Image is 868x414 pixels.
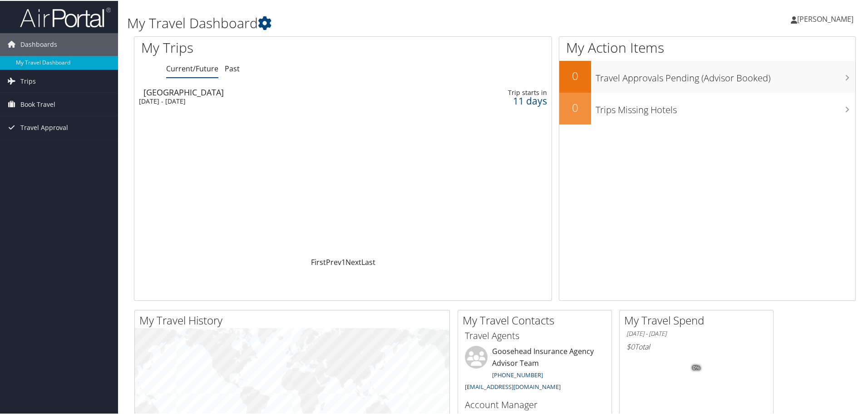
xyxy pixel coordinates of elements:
div: Trip starts in [456,88,547,96]
a: [EMAIL_ADDRESS][DOMAIN_NAME] [465,382,561,390]
h3: Trips Missing Hotels [596,98,855,115]
a: Last [361,256,375,266]
h2: My Travel Contacts [463,312,612,327]
img: airportal-logo.png [20,6,111,27]
h6: [DATE] - [DATE] [626,329,766,337]
div: 11 days [456,96,547,104]
h3: Travel Agents [465,329,605,341]
a: First [311,256,326,266]
span: Dashboards [20,32,57,55]
a: Past [225,63,240,73]
a: Next [345,256,361,266]
h3: Account Manager [465,398,605,410]
a: [PHONE_NUMBER] [492,370,543,378]
a: 0Travel Approvals Pending (Advisor Booked) [559,60,855,92]
h1: My Action Items [559,37,855,56]
a: Current/Future [166,63,218,73]
span: $0 [626,341,635,351]
a: [PERSON_NAME] [791,5,863,32]
a: 0Trips Missing Hotels [559,92,855,124]
h3: Travel Approvals Pending (Advisor Booked) [596,66,855,84]
h6: Total [626,341,766,351]
li: Goosehead Insurance Agency Advisor Team [460,345,609,394]
span: Travel Approval [20,115,68,138]
h2: My Travel History [139,312,449,327]
a: 1 [341,256,345,266]
h2: 0 [559,67,591,83]
span: Book Travel [20,92,55,115]
h1: My Trips [141,37,371,56]
span: [PERSON_NAME] [797,13,853,23]
div: [GEOGRAPHIC_DATA] [143,87,406,95]
h1: My Travel Dashboard [127,13,617,32]
h2: My Travel Spend [624,312,773,327]
div: [DATE] - [DATE] [139,96,402,105]
a: Prev [326,256,341,266]
h2: 0 [559,99,591,115]
tspan: 0% [693,364,700,370]
span: Trips [20,69,36,92]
